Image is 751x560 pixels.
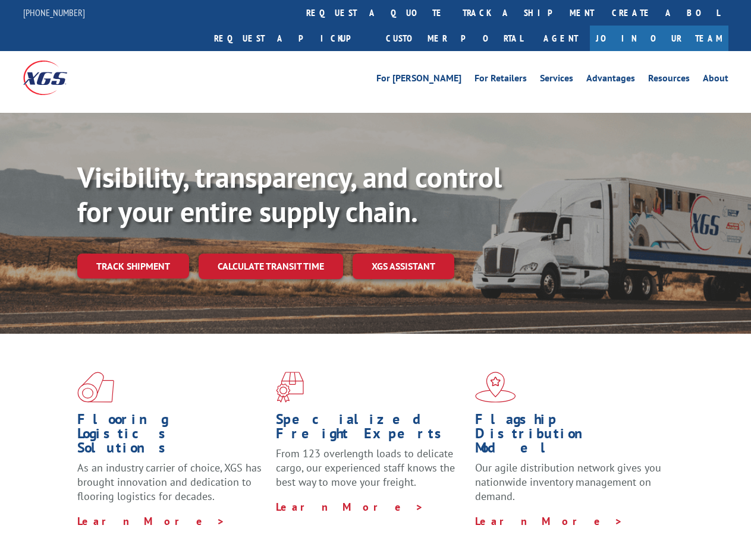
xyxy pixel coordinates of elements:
[23,7,85,18] a: [PHONE_NUMBER]
[77,461,262,503] span: As an industry carrier of choice, XGS has brought innovation and dedication to flooring logistics...
[703,74,728,87] a: About
[586,74,635,87] a: Advantages
[475,412,665,461] h1: Flagship Distribution Model
[353,254,454,279] a: XGS ASSISTANT
[276,412,466,447] h1: Specialized Freight Experts
[475,372,516,403] img: xgs-icon-flagship-distribution-model-red
[276,447,466,499] p: From 123 overlength loads to delicate cargo, our experienced staff knows the best way to move you...
[77,412,267,461] h1: Flooring Logistics Solutions
[475,461,661,503] span: Our agile distribution network gives you nationwide inventory management on demand.
[199,254,343,279] a: Calculate transit time
[77,514,225,528] a: Learn More >
[77,372,114,403] img: xgs-icon-total-supply-chain-intelligence-red
[377,26,532,51] a: Customer Portal
[77,159,502,230] b: Visibility, transparency, and control for your entire supply chain.
[205,26,377,51] a: Request a pickup
[475,514,623,528] a: Learn More >
[276,500,424,514] a: Learn More >
[77,254,189,279] a: Track shipment
[540,74,573,87] a: Services
[475,74,527,87] a: For Retailers
[648,74,690,87] a: Resources
[590,26,728,51] a: Join Our Team
[376,74,461,87] a: For [PERSON_NAME]
[532,26,590,51] a: Agent
[276,372,304,403] img: xgs-icon-focused-on-flooring-red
